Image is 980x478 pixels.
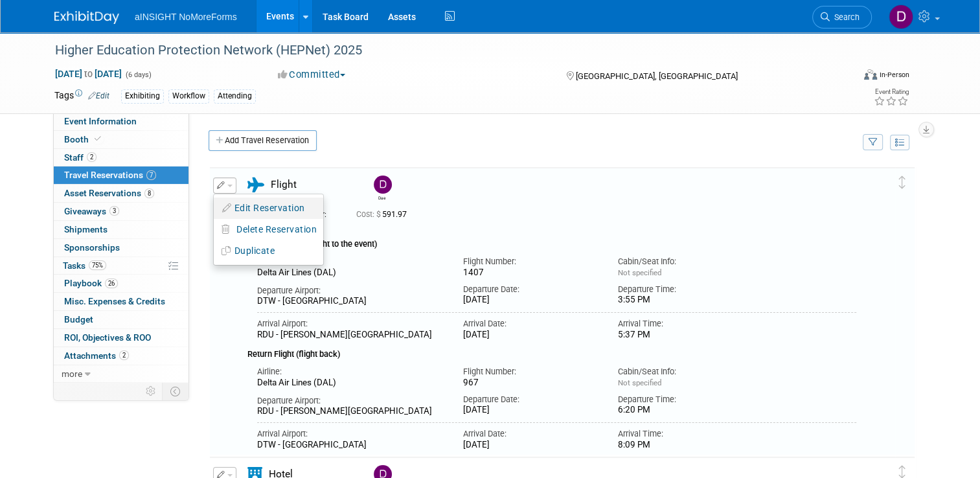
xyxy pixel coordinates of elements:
[54,347,188,365] a: Attachments2
[356,210,412,219] span: 591.97
[618,330,753,341] div: 5:37 PM
[830,12,860,22] span: Search
[257,440,444,451] div: DTW - [GEOGRAPHIC_DATA]
[54,166,188,184] a: Travel Reservations7
[64,350,129,361] span: Attachments
[54,221,188,238] a: Shipments
[64,134,104,144] span: Booth
[54,293,188,310] a: Misc. Expenses & Credits
[124,71,152,79] span: (6 days)
[374,194,390,201] div: Dae Kim
[247,177,264,192] i: Flight
[618,440,753,451] div: 8:09 PM
[618,318,753,330] div: Arrival Time:
[257,318,444,330] div: Arrival Airport:
[463,378,598,389] div: 967
[54,113,188,130] a: Event Information
[88,91,109,100] a: Edit
[214,242,323,260] button: Duplicate
[54,185,188,202] a: Asset Reservations8
[144,188,154,198] span: 8
[463,394,598,405] div: Departure Date:
[257,428,444,440] div: Arrival Airport:
[618,295,753,306] div: 3:55 PM
[64,242,120,253] span: Sponsorships
[64,224,108,234] span: Shipments
[121,89,164,103] div: Exhibiting
[463,318,598,330] div: Arrival Date:
[879,70,909,80] div: In-Person
[54,11,119,24] img: ExhibitDay
[64,296,165,306] span: Misc. Expenses & Credits
[64,278,118,288] span: Playbook
[247,341,856,361] div: Return Flight (flight back)
[618,428,753,440] div: Arrival Time:
[146,170,156,180] span: 7
[463,267,598,279] div: 1407
[62,369,82,379] span: more
[257,285,444,297] div: Departure Airport:
[618,284,753,295] div: Departure Time:
[874,89,909,95] div: Event Rating
[869,139,878,147] i: Filter by Traveler
[257,395,444,407] div: Departure Airport:
[463,405,598,416] div: [DATE]
[214,89,256,103] div: Attending
[168,89,209,103] div: Workflow
[64,116,137,126] span: Event Information
[463,440,598,451] div: [DATE]
[64,170,156,180] span: Travel Reservations
[618,268,661,277] span: Not specified
[82,69,95,79] span: to
[463,330,598,341] div: [DATE]
[105,279,118,288] span: 26
[257,296,444,307] div: DTW - [GEOGRAPHIC_DATA]
[463,295,598,306] div: [DATE]
[54,89,109,104] td: Tags
[135,12,237,22] span: aINSIGHT NoMoreForms
[140,383,163,400] td: Personalize Event Tab Strip
[54,149,188,166] a: Staff2
[87,152,97,162] span: 2
[54,311,188,328] a: Budget
[463,428,598,440] div: Arrival Date:
[618,366,753,378] div: Cabin/Seat Info:
[54,68,122,80] span: [DATE] [DATE]
[51,39,837,62] div: Higher Education Protection Network (HEPNet) 2025
[864,69,877,80] img: Format-Inperson.png
[163,383,189,400] td: Toggle Event Tabs
[109,206,119,216] span: 3
[257,267,444,279] div: Delta Air Lines (DAL)
[463,366,598,378] div: Flight Number:
[54,131,188,148] a: Booth
[54,257,188,275] a: Tasks75%
[63,260,106,271] span: Tasks
[257,256,444,267] div: Airline:
[618,405,753,416] div: 6:20 PM
[257,406,444,417] div: RDU - [PERSON_NAME][GEOGRAPHIC_DATA]
[812,6,872,28] a: Search
[889,5,913,29] img: Dae Kim
[214,199,323,218] button: Edit Reservation
[54,239,188,256] a: Sponsorships
[54,203,188,220] a: Giveaways3
[64,188,154,198] span: Asset Reservations
[64,314,93,324] span: Budget
[89,260,106,270] span: 75%
[119,350,129,360] span: 2
[374,176,392,194] img: Dae Kim
[247,231,856,251] div: Departure Flight (flight to the event)
[576,71,738,81] span: [GEOGRAPHIC_DATA], [GEOGRAPHIC_DATA]
[273,68,350,82] button: Committed
[214,220,323,239] button: Delete Reservation
[257,330,444,341] div: RDU - [PERSON_NAME][GEOGRAPHIC_DATA]
[54,329,188,347] a: ROI, Objectives & ROO
[64,206,119,216] span: Giveaways
[356,210,382,219] span: Cost: $
[618,394,753,405] div: Departure Time:
[236,224,317,234] span: Delete Reservation
[370,176,393,201] div: Dae Kim
[271,179,297,190] span: Flight
[463,284,598,295] div: Departure Date:
[95,135,101,142] i: Booth reservation complete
